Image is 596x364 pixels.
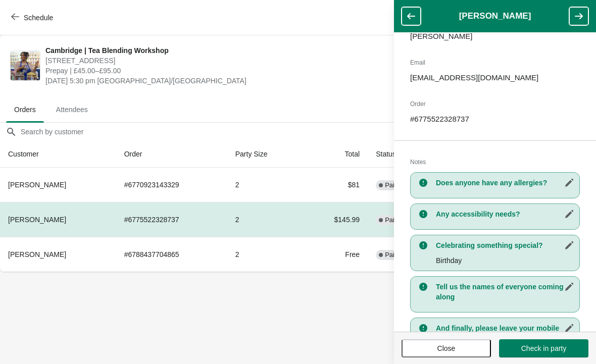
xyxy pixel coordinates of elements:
[45,56,406,66] span: [STREET_ADDRESS]
[402,339,491,357] button: Close
[227,202,303,237] td: 2
[5,9,61,27] button: Schedule
[303,237,368,272] td: Free
[436,282,574,302] h3: Tell us the names of everyone coming along
[410,157,580,167] h2: Notes
[437,344,456,352] span: Close
[48,100,96,119] span: Attendees
[385,181,398,189] span: Paid
[8,181,66,189] span: [PERSON_NAME]
[385,216,398,224] span: Paid
[499,339,588,357] button: Check in party
[521,344,566,352] span: Check in party
[8,250,66,258] span: [PERSON_NAME]
[436,240,574,250] h3: Celebrating something special?
[303,202,368,237] td: $145.99
[116,202,227,237] td: # 6775522328737
[116,168,227,202] td: # 6770923143329
[410,99,580,109] h2: Order
[20,123,596,141] input: Search by customer
[6,100,44,119] span: Orders
[227,237,303,272] td: 2
[45,66,406,76] span: Prepay | £45.00–£95.00
[45,76,406,86] span: [DATE] 5:30 pm [GEOGRAPHIC_DATA]/[GEOGRAPHIC_DATA]
[421,11,569,21] h1: [PERSON_NAME]
[436,255,574,266] p: Birthday
[368,141,434,168] th: Status
[303,141,368,168] th: Total
[116,141,227,168] th: Order
[436,178,574,188] h3: Does anyone have any allergies?
[303,168,368,202] td: $81
[227,168,303,202] td: 2
[45,45,406,56] span: Cambridge | Tea Blending Workshop
[410,58,580,68] h2: Email
[24,14,53,22] span: Schedule
[436,209,574,219] h3: Any accessibility needs?
[227,141,303,168] th: Party Size
[385,251,398,259] span: Paid
[436,323,574,343] h3: And finally, please leave your mobile number here
[410,31,580,41] p: [PERSON_NAME]
[410,73,580,83] p: [EMAIL_ADDRESS][DOMAIN_NAME]
[410,114,580,124] p: # 6775522328737
[11,51,40,80] img: Cambridge | Tea Blending Workshop
[116,237,227,272] td: # 6788437704865
[8,216,66,224] span: [PERSON_NAME]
